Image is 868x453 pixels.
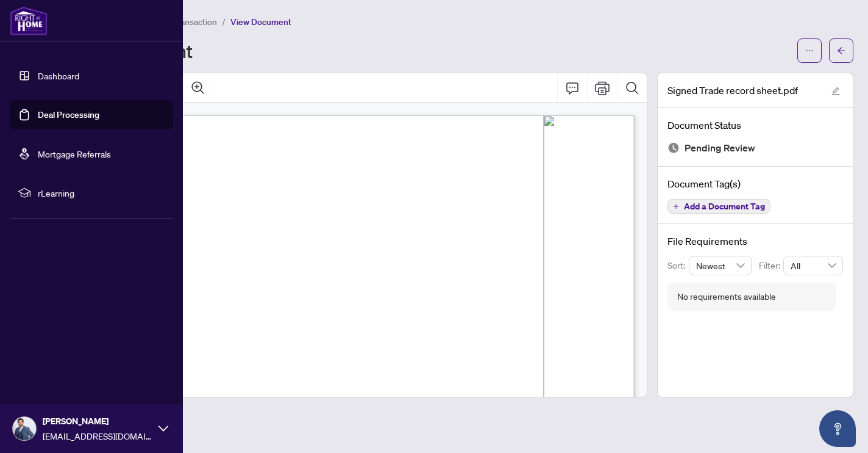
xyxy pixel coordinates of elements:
[831,87,840,95] span: edit
[667,176,843,191] h4: Document Tag(s)
[38,186,165,200] span: rLearning
[684,202,765,211] span: Add a Document Tag
[667,234,843,248] h4: File Requirements
[685,140,755,156] span: Pending Review
[43,415,152,428] span: [PERSON_NAME]
[230,16,291,27] span: View Document
[667,259,689,272] p: Sort:
[696,256,745,275] span: Newest
[38,148,111,159] a: Mortgage Referrals
[805,46,814,55] span: ellipsis
[819,410,856,447] button: Open asap
[837,46,845,55] span: arrow-left
[673,203,679,209] span: plus
[10,6,48,35] img: logo
[38,109,99,120] a: Deal Processing
[667,199,770,214] button: Add a Document Tag
[152,16,217,27] span: View Transaction
[222,15,226,29] li: /
[667,142,680,154] img: Document Status
[667,118,843,132] h4: Document Status
[791,256,836,275] span: All
[43,429,152,443] span: [EMAIL_ADDRESS][DOMAIN_NAME]
[38,70,79,81] a: Dashboard
[13,417,36,440] img: Profile Icon
[667,83,798,98] span: Signed Trade record sheet.pdf
[677,290,776,303] div: No requirements available
[759,259,783,272] p: Filter:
